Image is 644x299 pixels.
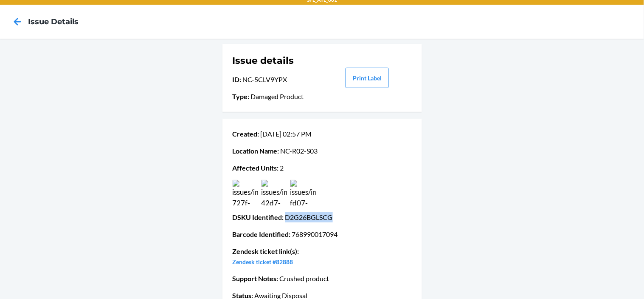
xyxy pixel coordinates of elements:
p: 2 [233,163,412,173]
span: Location Name : [233,147,279,155]
img: issues/images/45248446-727f-4c56-8bf8-8a259eb538d5.jpg [233,180,258,205]
span: DSKU Identified : [233,213,284,221]
a: Zendesk ticket #82888 [233,258,293,265]
p: NC-5CLV9YPX [233,74,321,85]
span: Barcode Identified : [233,230,291,238]
h1: Issue details [233,54,321,68]
button: Print Label [346,68,389,88]
p: 768990017094 [233,229,412,239]
p: [DATE] 02:57 PM [233,129,412,139]
span: Type : [233,92,250,100]
span: Zendesk ticket link(s) : [233,247,299,255]
span: Affected Units : [233,164,279,172]
p: Crushed product [233,273,412,284]
h4: Issue details [28,16,79,27]
img: issues/images/a41a9e3d-fd07-4963-8988-150d34af7fb8.jpg [290,180,316,205]
span: ID : [233,75,242,83]
p: Damaged Product [233,91,321,102]
p: NC-R02-S03 [233,146,412,156]
img: issues/images/78b58223-42d7-46b7-8d0e-eba618298685.jpg [262,180,287,205]
p: D2G26BGLSCG [233,212,412,222]
span: Created : [233,130,259,138]
span: Support Notes : [233,274,278,282]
